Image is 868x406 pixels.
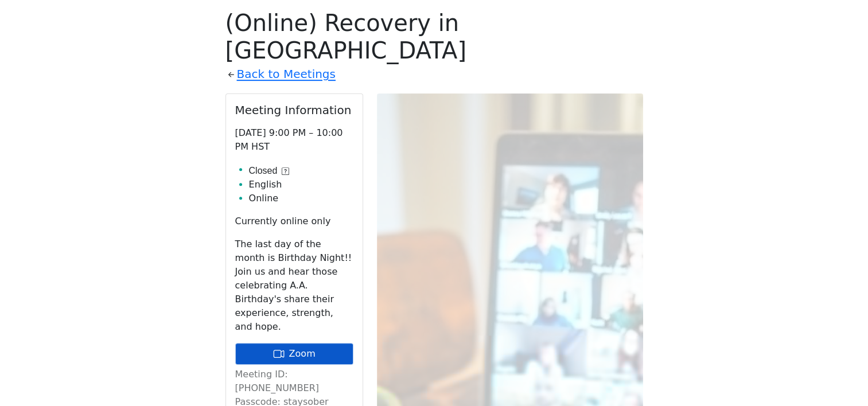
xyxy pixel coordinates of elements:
[249,164,290,178] button: Closed
[235,343,353,365] a: Zoom
[235,126,353,154] p: [DATE] 9:00 PM – 10:00 PM HST
[249,178,353,192] li: English
[237,64,336,84] a: Back to Meetings
[235,103,353,117] h2: Meeting Information
[249,164,278,178] span: Closed
[249,192,353,205] li: Online
[235,237,353,334] p: The last day of the month is Birthday Night!! Join us and hear those celebrating A.A. Birthday's ...
[235,214,353,228] p: Currently online only
[225,9,643,64] h1: (Online) Recovery in [GEOGRAPHIC_DATA]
